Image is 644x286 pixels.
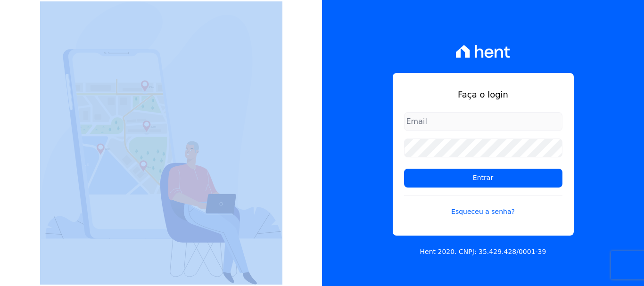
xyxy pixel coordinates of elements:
img: Login [40,1,282,285]
input: Entrar [404,169,562,188]
p: Hent 2020. CNPJ: 35.429.428/0001-39 [420,247,546,257]
h1: Faça o login [404,88,562,101]
input: Email [404,112,562,131]
a: Esqueceu a senha? [404,195,562,217]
